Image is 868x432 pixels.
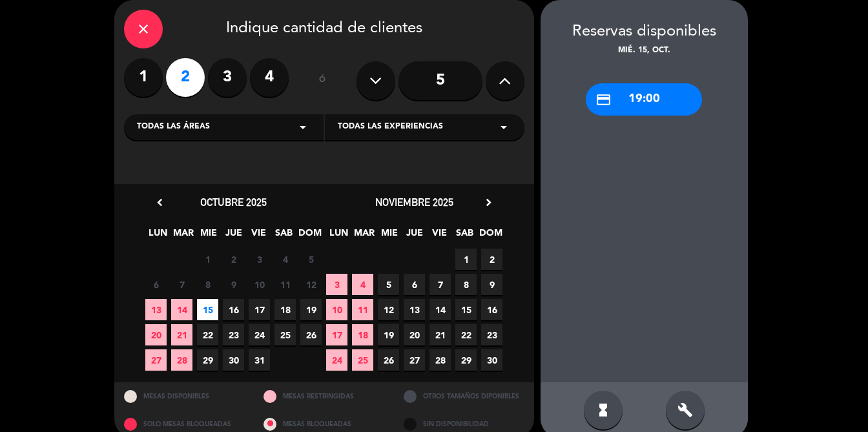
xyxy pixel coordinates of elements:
span: 21 [429,324,451,345]
span: 30 [223,349,244,371]
span: 19 [378,324,399,345]
div: OTROS TAMAÑOS DIPONIBLES [394,382,534,410]
i: hourglass_full [595,402,611,418]
i: credit_card [595,92,612,108]
span: 1 [455,249,477,270]
i: chevron_right [482,196,495,209]
span: 10 [326,299,347,320]
span: 8 [197,274,218,295]
span: SAB [273,225,294,247]
i: chevron_left [153,196,167,209]
div: ó [302,58,344,103]
label: 3 [208,58,247,97]
span: 2 [223,249,244,270]
span: 15 [455,299,477,320]
span: JUE [223,225,244,247]
span: VIE [248,225,269,247]
span: 12 [300,274,322,295]
span: 14 [171,299,192,320]
label: 4 [250,58,289,97]
span: MAR [353,225,375,247]
label: 2 [166,58,205,97]
span: 24 [326,349,347,371]
span: 29 [197,349,218,371]
span: 26 [378,349,399,371]
label: 1 [124,58,163,97]
span: 23 [223,324,244,345]
div: 19:00 [586,83,702,116]
div: MESAS DISPONIBLES [114,382,254,410]
span: LUN [328,225,349,247]
span: 21 [171,324,192,345]
span: MIE [198,225,219,247]
div: mié. 15, oct. [541,45,748,57]
span: VIE [429,225,450,247]
span: MAR [172,225,194,247]
span: 7 [429,274,451,295]
span: 3 [326,274,347,295]
span: 20 [145,324,167,345]
span: 24 [249,324,270,345]
span: 23 [481,324,502,345]
span: 16 [481,299,502,320]
div: MESAS RESTRINGIDAS [254,382,394,410]
span: 3 [249,249,270,270]
span: 30 [481,349,502,371]
span: 28 [429,349,451,371]
span: 4 [274,249,296,270]
span: octubre 2025 [200,196,267,209]
span: 13 [145,299,167,320]
i: build [677,402,693,418]
span: 22 [455,324,477,345]
span: 11 [352,299,373,320]
i: close [136,21,151,37]
span: 4 [352,274,373,295]
span: 7 [171,274,192,295]
span: 25 [352,349,373,371]
span: 31 [249,349,270,371]
span: Todas las experiencias [338,121,443,134]
span: DOM [479,225,501,247]
span: 8 [455,274,477,295]
span: 1 [197,249,218,270]
span: 19 [300,299,322,320]
span: 28 [171,349,192,371]
span: SAB [454,225,475,247]
span: 26 [300,324,322,345]
span: 14 [429,299,451,320]
span: 29 [455,349,477,371]
span: 9 [481,274,502,295]
span: 11 [274,274,296,295]
span: 16 [223,299,244,320]
i: arrow_drop_down [295,119,311,135]
span: 12 [378,299,399,320]
span: 27 [404,349,425,371]
span: 5 [300,249,322,270]
span: 20 [404,324,425,345]
div: Reservas disponibles [541,19,748,45]
span: 27 [145,349,167,371]
span: Todas las áreas [137,121,210,134]
span: DOM [298,225,320,247]
span: JUE [404,225,425,247]
span: 6 [145,274,167,295]
span: 17 [326,324,347,345]
span: 2 [481,249,502,270]
span: 22 [197,324,218,345]
i: arrow_drop_down [496,119,512,135]
span: 15 [197,299,218,320]
span: MIE [378,225,400,247]
span: 10 [249,274,270,295]
span: 18 [274,299,296,320]
span: 5 [378,274,399,295]
span: 6 [404,274,425,295]
span: noviembre 2025 [375,196,453,209]
div: Indique cantidad de clientes [124,10,524,48]
span: 9 [223,274,244,295]
span: 17 [249,299,270,320]
span: 25 [274,324,296,345]
span: 13 [404,299,425,320]
span: LUN [147,225,169,247]
span: 18 [352,324,373,345]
